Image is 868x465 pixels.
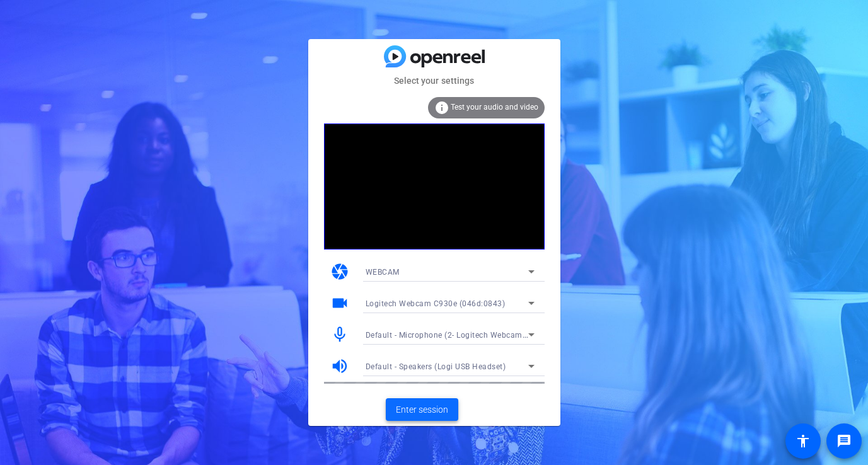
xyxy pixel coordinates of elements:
[384,45,485,67] img: blue-gradient.svg
[366,362,506,371] span: Default - Speakers (Logi USB Headset)
[366,330,599,340] span: Default - Microphone (2- Logitech Webcam C930e) (046d:0843)
[330,262,349,281] mat-icon: camera
[434,100,449,115] mat-icon: info
[330,294,349,313] mat-icon: videocam
[366,268,400,277] span: WEBCAM
[451,103,538,112] span: Test your audio and video
[366,299,506,308] span: Logitech Webcam C930e (046d:0843)
[308,74,560,88] mat-card-subtitle: Select your settings
[386,398,458,421] button: Enter session
[330,357,349,376] mat-icon: volume_up
[396,403,448,416] span: Enter session
[330,325,349,344] mat-icon: mic_none
[836,433,852,449] mat-icon: message
[796,433,811,449] mat-icon: accessibility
